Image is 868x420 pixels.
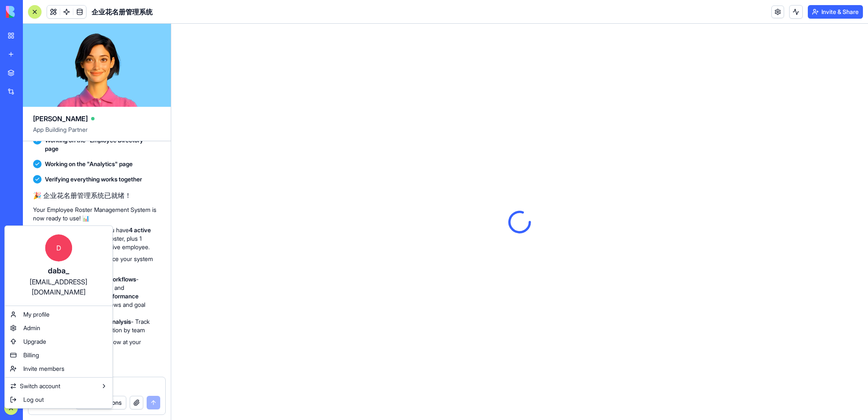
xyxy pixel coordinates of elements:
[23,395,44,404] span: Log out
[20,382,60,390] span: Switch account
[6,228,111,304] a: Ddaba_[EMAIL_ADDRESS][DOMAIN_NAME]
[23,351,39,359] span: Billing
[6,348,111,362] a: Billing
[23,310,50,319] span: My profile
[6,362,111,375] a: Invite members
[23,337,46,346] span: Upgrade
[23,364,64,373] span: Invite members
[13,265,104,277] div: daba_
[45,234,72,261] span: D
[23,324,40,332] span: Admin
[6,321,111,335] a: Admin
[6,335,111,348] a: Upgrade
[6,308,111,321] a: My profile
[13,277,104,297] div: [EMAIL_ADDRESS][DOMAIN_NAME]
